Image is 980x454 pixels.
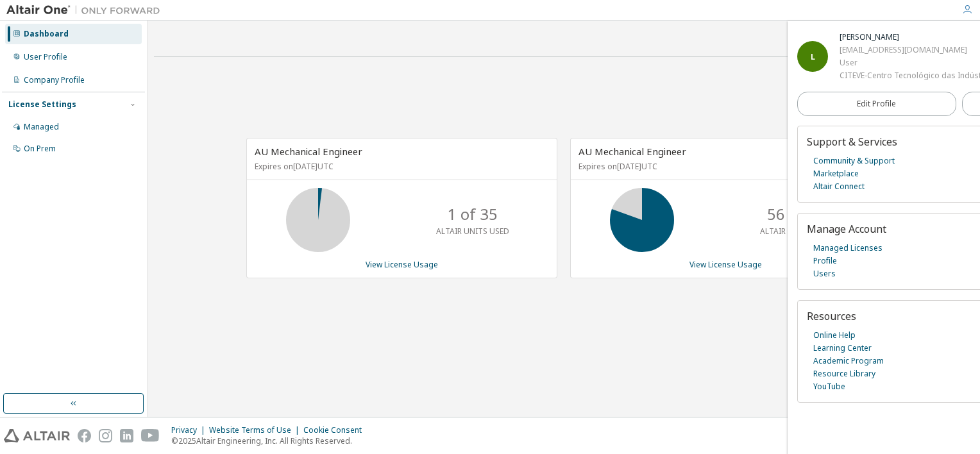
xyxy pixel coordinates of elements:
div: On Prem [24,144,56,154]
img: youtube.svg [141,429,160,442]
span: Manage Account [807,222,886,236]
div: Company Profile [24,75,85,85]
a: Users [813,267,836,280]
div: License Settings [8,99,76,110]
a: View License Usage [366,259,438,270]
span: AU Mechanical Engineer [255,145,362,158]
span: Edit Profile [857,99,896,109]
p: 1 of 35 [448,203,498,225]
a: Edit Profile [797,92,956,116]
span: AU Mechanical Engineer [579,145,686,158]
a: Managed Licenses [813,242,883,255]
a: Academic Program [813,355,884,367]
a: Online Help [813,329,856,342]
img: Altair One [6,4,167,17]
a: Resource Library [813,367,875,380]
a: View License Usage [689,259,762,270]
p: ALTAIR UNITS USED [436,226,509,237]
div: User Profile [24,52,67,62]
span: L [811,51,815,62]
img: altair_logo.svg [4,429,70,442]
p: Expires on [DATE] UTC [255,161,546,172]
a: Marketplace [813,167,859,180]
p: Expires on [DATE] UTC [579,161,870,172]
p: 56 of 70 [767,203,826,225]
span: Support & Services [807,135,897,149]
img: linkedin.svg [120,429,133,442]
div: Managed [24,122,59,132]
div: Privacy [171,425,209,435]
a: Altair Connect [813,180,865,193]
a: Profile [813,255,837,267]
div: Dashboard [24,29,69,39]
div: Website Terms of Use [209,425,303,435]
img: facebook.svg [78,429,91,442]
a: YouTube [813,380,845,393]
a: Community & Support [813,155,895,167]
a: Learning Center [813,342,872,355]
p: ALTAIR UNITS USED [760,226,833,237]
p: © 2025 Altair Engineering, Inc. All Rights Reserved. [171,435,369,446]
span: Resources [807,309,856,323]
img: instagram.svg [99,429,112,442]
div: Cookie Consent [303,425,369,435]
